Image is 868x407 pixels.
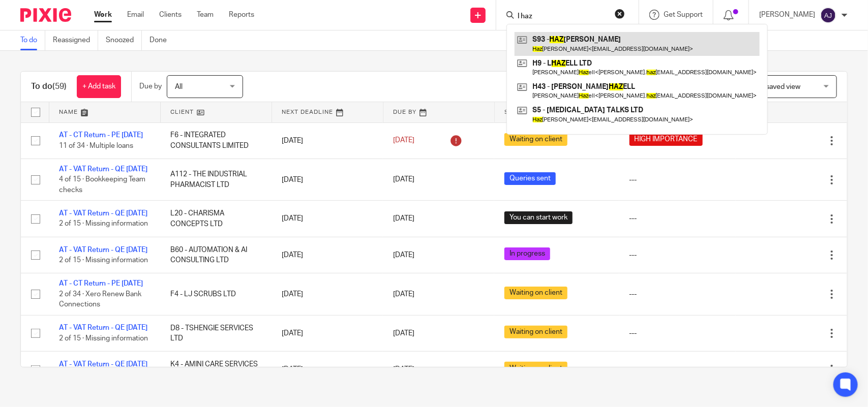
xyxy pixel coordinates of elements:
[160,315,272,351] td: D8 - TSHENGIE SERVICES LTD
[160,159,272,200] td: A112 - THE INDUSTRIAL PHARMACIST LTD
[59,324,147,331] a: AT - VAT Return - QE [DATE]
[160,201,272,237] td: L20 - CHARISMA CONCEPTS LTD
[759,10,815,20] p: [PERSON_NAME]
[504,287,567,299] span: Waiting on client
[630,364,726,374] div: ---
[630,133,703,146] span: HIGH IMPORTANCE
[229,10,254,20] a: Reports
[59,335,148,342] span: 2 of 15 · Missing information
[615,9,625,19] button: Clear
[20,30,45,50] a: To do
[59,291,141,308] span: 2 of 34 · Xero Renew Bank Connections
[59,257,148,264] span: 2 of 15 · Missing information
[393,291,414,298] span: [DATE]
[59,361,147,368] a: AT - VAT Return - QE [DATE]
[59,132,143,139] a: AT - CT Return - PE [DATE]
[517,12,608,21] input: Search
[59,221,148,228] span: 2 of 15 · Missing information
[630,289,726,299] div: ---
[820,7,836,23] img: svg%3E
[159,10,182,20] a: Clients
[272,159,383,200] td: [DATE]
[393,252,414,259] span: [DATE]
[53,30,98,50] a: Reassigned
[160,273,272,315] td: F4 - LJ SCRUBS LTD
[504,326,567,338] span: Waiting on client
[393,330,414,337] span: [DATE]
[59,142,133,149] span: 11 of 34 · Multiple loans
[272,352,383,388] td: [DATE]
[272,315,383,351] td: [DATE]
[77,75,121,98] a: + Add task
[139,81,162,91] p: Due by
[59,280,143,287] a: AT - CT Return - PE [DATE]
[272,122,383,159] td: [DATE]
[59,176,145,194] span: 4 of 15 · Bookkeeping Team checks
[393,176,414,183] span: [DATE]
[20,8,71,22] img: Pixie
[393,215,414,223] span: [DATE]
[160,237,272,273] td: B60 - AUTOMATION & AI CONSULTING LTD
[59,210,147,217] a: AT - VAT Return - QE [DATE]
[272,237,383,273] td: [DATE]
[393,366,414,373] span: [DATE]
[160,352,272,388] td: K4 - AMINI CARE SERVICES LIMITED
[504,247,550,260] span: In progress
[59,166,147,173] a: AT - VAT Return - QE [DATE]
[31,81,67,92] h1: To do
[630,250,726,260] div: ---
[127,10,144,20] a: Email
[630,213,726,224] div: ---
[504,133,567,146] span: Waiting on client
[272,273,383,315] td: [DATE]
[743,83,800,90] span: Select saved view
[664,11,703,18] span: Get Support
[94,10,112,20] a: Work
[630,175,726,185] div: ---
[272,201,383,237] td: [DATE]
[393,137,414,144] span: [DATE]
[52,82,67,90] span: (59)
[160,122,272,159] td: F6 - INTEGRATED CONSULTANTS LIMITED
[106,30,142,50] a: Snoozed
[504,211,573,224] span: You can start work
[149,30,174,50] a: Done
[175,83,183,90] span: All
[504,172,556,185] span: Queries sent
[504,362,567,374] span: Waiting on client
[630,328,726,338] div: ---
[197,10,214,20] a: Team
[59,246,147,254] a: AT - VAT Return - QE [DATE]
